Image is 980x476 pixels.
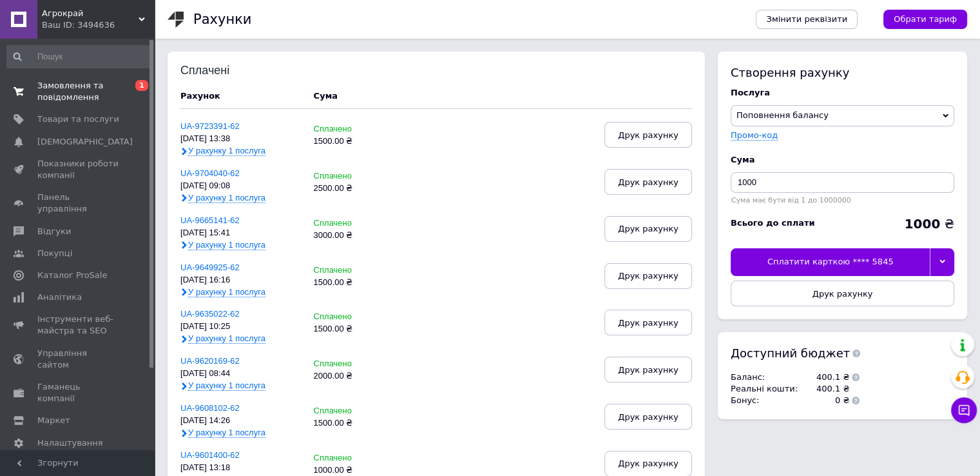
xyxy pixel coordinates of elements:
span: Інструменти веб-майстра та SEO [37,313,119,337]
div: [DATE] 13:18 [180,463,301,473]
span: Показники роботи компанії [37,158,119,181]
div: Сплачено [314,359,396,369]
div: Сплатити карткою **** 5845 [731,248,930,275]
span: Замовлення та повідомлення [37,80,119,103]
td: Реальні кошти : [731,383,801,395]
input: Пошук [6,45,152,68]
span: Змінити реквізити [766,14,847,25]
button: Друк рахунку [604,169,692,195]
div: 2000.00 ₴ [314,372,396,381]
span: У рахунку 1 послуга [188,193,265,203]
div: [DATE] 08:44 [180,369,301,379]
div: Послуга [731,87,954,99]
span: Налаштування [37,437,103,449]
span: Друк рахунку [618,271,678,281]
button: Друк рахунку [604,122,692,148]
button: Друк рахунку [731,281,954,306]
span: Друк рахунку [812,289,873,299]
div: Сплачені [180,64,265,77]
div: 1500.00 ₴ [314,137,396,146]
div: Сплачено [314,266,396,275]
div: 1500.00 ₴ [314,419,396,428]
div: Ваш ID: 3494636 [42,19,155,31]
div: Cума [731,154,954,166]
a: UA-9601400-62 [180,450,240,460]
span: У рахунку 1 послуга [188,381,265,391]
div: Сума має бути від 1 до 1000000 [731,196,954,204]
div: Сплачено [314,172,396,181]
div: Сплачено [314,219,396,228]
span: У рахунку 1 послуга [188,333,265,344]
div: Створення рахунку [731,64,954,81]
a: UA-9704040-62 [180,168,240,178]
a: UA-9608102-62 [180,403,240,413]
a: UA-9649925-62 [180,263,240,272]
div: [DATE] 10:25 [180,322,301,332]
div: Сплачено [314,124,396,134]
span: Каталог ProSale [37,270,107,281]
div: Сплачено [314,406,396,416]
span: У рахунку 1 послуга [188,240,265,250]
span: Управління сайтом [37,348,119,371]
div: [DATE] 09:08 [180,181,301,191]
span: Відгуки [37,226,71,237]
span: Доступний бюджет [731,345,850,361]
td: 400.1 ₴ [801,372,849,383]
a: UA-9635022-62 [180,309,240,319]
span: Друк рахунку [618,318,678,328]
span: Друк рахунку [618,412,678,422]
div: 1500.00 ₴ [314,278,396,288]
span: Друк рахунку [618,177,678,187]
button: Друк рахунку [604,357,692,382]
td: Бонус : [731,395,801,406]
a: UA-9620169-62 [180,356,240,366]
span: Обрати тариф [894,14,957,25]
a: Змінити реквізити [756,10,858,29]
span: 1 [135,80,148,91]
span: У рахунку 1 послуга [188,146,265,156]
label: Промо-код [731,130,778,140]
button: Друк рахунку [604,216,692,242]
span: Поповнення балансу [736,110,829,120]
span: Аналітика [37,292,82,303]
h1: Рахунки [193,12,251,27]
span: Маркет [37,415,70,426]
span: У рахунку 1 послуга [188,428,265,438]
div: 1500.00 ₴ [314,324,396,334]
div: 3000.00 ₴ [314,231,396,241]
div: 2500.00 ₴ [314,184,396,193]
div: 1000.00 ₴ [314,466,396,475]
div: [DATE] 13:38 [180,134,301,144]
td: 400.1 ₴ [801,383,849,395]
td: 0 ₴ [801,395,849,406]
button: Друк рахунку [604,404,692,430]
div: [DATE] 15:41 [180,228,301,238]
a: Обрати тариф [883,10,967,29]
div: Cума [314,90,338,102]
button: Друк рахунку [604,263,692,289]
td: Баланс : [731,372,801,383]
span: Друк рахунку [618,459,678,468]
div: [DATE] 16:16 [180,275,301,285]
a: UA-9723391-62 [180,121,240,131]
span: Панель управління [37,192,119,215]
div: ₴ [904,217,954,230]
span: Покупці [37,248,72,259]
div: Всього до сплати [731,217,815,229]
button: Друк рахунку [604,310,692,335]
span: Друк рахунку [618,130,678,140]
div: Сплачено [314,312,396,322]
span: У рахунку 1 послуга [188,287,265,297]
b: 1000 [904,216,940,232]
input: Введіть суму [731,172,954,193]
a: UA-9665141-62 [180,215,240,225]
span: Агрокрай [42,8,139,19]
span: Товари та послуги [37,114,119,125]
div: [DATE] 14:26 [180,416,301,426]
div: Рахунок [180,90,301,102]
span: Гаманець компанії [37,381,119,404]
span: Друк рахунку [618,224,678,233]
div: Сплачено [314,453,396,463]
span: [DEMOGRAPHIC_DATA] [37,136,133,148]
span: Друк рахунку [618,365,678,375]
